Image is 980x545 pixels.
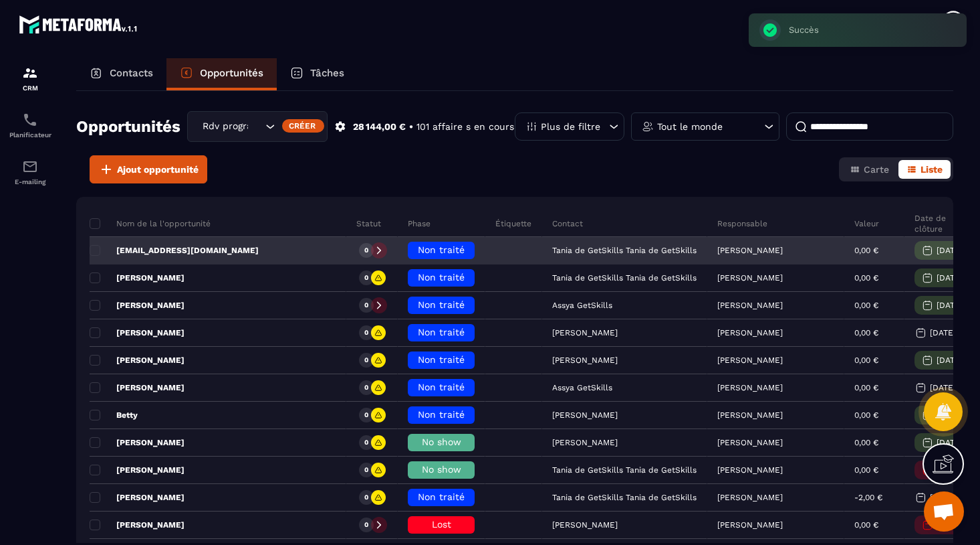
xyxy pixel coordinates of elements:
[199,119,249,134] span: Rdv programmé
[937,273,963,283] p: [DATE]
[937,438,963,447] p: [DATE]
[717,273,783,283] p: [PERSON_NAME]
[364,410,368,420] p: 0
[717,493,783,502] p: [PERSON_NAME]
[117,163,199,176] span: Ajout opportunité
[3,55,57,102] a: formationformationCRM
[364,520,368,530] p: 0
[864,164,889,175] span: Carte
[187,111,328,142] div: Search for option
[418,409,465,420] span: Non traité
[19,12,139,36] img: logo
[717,246,783,255] p: [PERSON_NAME]
[364,438,368,447] p: 0
[90,272,185,283] p: [PERSON_NAME]
[310,67,344,79] p: Tâches
[90,382,185,393] p: [PERSON_NAME]
[422,437,461,447] span: No show
[418,327,465,337] span: Non traité
[495,218,531,229] p: Étiquette
[937,301,963,310] p: [DATE]
[282,119,324,133] div: Créer
[854,218,879,229] p: Valeur
[90,465,185,475] p: [PERSON_NAME]
[364,301,368,310] p: 0
[717,301,783,310] p: [PERSON_NAME]
[418,244,465,255] span: Non traité
[353,121,406,133] p: 28 144,00 €
[3,178,57,185] p: E-mailing
[418,382,465,392] span: Non traité
[854,383,878,392] p: 0,00 €
[914,213,969,234] p: Date de clôture
[937,246,963,255] p: [DATE]
[3,102,57,149] a: schedulerschedulerPlanificateur
[854,465,878,475] p: 0,00 €
[717,410,783,420] p: [PERSON_NAME]
[356,218,381,229] p: Statut
[924,491,964,532] a: Ouvrir le chat
[22,159,38,175] img: email
[3,131,57,139] p: Planificateur
[854,356,878,365] p: 0,00 €
[416,121,514,133] p: 101 affaire s en cours
[364,273,368,283] p: 0
[930,328,956,337] p: [DATE]
[90,155,207,183] button: Ajout opportunité
[364,356,368,365] p: 0
[937,356,963,365] p: [DATE]
[418,354,465,365] span: Non traité
[854,438,878,447] p: 0,00 €
[854,493,882,502] p: -2,00 €
[90,520,185,530] p: [PERSON_NAME]
[76,58,166,90] a: Contacts
[854,301,878,310] p: 0,00 €
[717,328,783,337] p: [PERSON_NAME]
[717,383,783,392] p: [PERSON_NAME]
[90,245,259,256] p: [EMAIL_ADDRESS][DOMAIN_NAME]
[90,218,211,229] p: Nom de la l'opportunité
[90,300,185,311] p: [PERSON_NAME]
[90,492,185,503] p: [PERSON_NAME]
[717,465,783,475] p: [PERSON_NAME]
[409,121,413,133] p: •
[90,327,185,338] p: [PERSON_NAME]
[921,164,943,175] span: Liste
[166,58,277,90] a: Opportunités
[364,246,368,255] p: 0
[930,493,956,502] p: [DATE]
[22,65,38,81] img: formation
[717,520,783,530] p: [PERSON_NAME]
[657,122,723,131] p: Tout le monde
[854,273,878,283] p: 0,00 €
[842,160,897,179] button: Carte
[854,520,878,530] p: 0,00 €
[432,519,451,530] span: Lost
[76,113,180,140] h2: Opportunités
[552,218,583,229] p: Contact
[717,356,783,365] p: [PERSON_NAME]
[408,218,431,229] p: Phase
[364,328,368,337] p: 0
[364,383,368,392] p: 0
[249,119,262,134] input: Search for option
[854,328,878,337] p: 0,00 €
[364,465,368,475] p: 0
[422,464,461,475] span: No show
[854,410,878,420] p: 0,00 €
[277,58,358,90] a: Tâches
[418,491,465,502] span: Non traité
[3,149,57,196] a: emailemailE-mailing
[90,410,138,420] p: Betty
[418,299,465,310] span: Non traité
[90,437,185,448] p: [PERSON_NAME]
[22,112,38,128] img: scheduler
[717,218,767,229] p: Responsable
[90,355,185,366] p: [PERSON_NAME]
[541,122,600,131] p: Plus de filtre
[364,493,368,502] p: 0
[898,160,951,179] button: Liste
[110,67,153,79] p: Contacts
[854,246,878,255] p: 0,00 €
[200,67,263,79] p: Opportunités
